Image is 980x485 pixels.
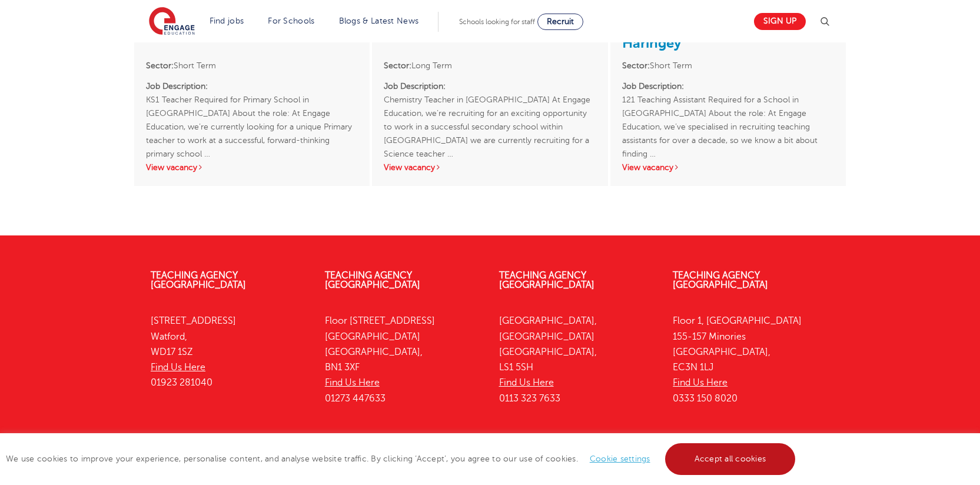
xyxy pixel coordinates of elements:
[622,61,650,70] strong: Sector:
[665,443,796,475] a: Accept all cookies
[622,82,684,91] strong: Job Description:
[146,61,174,70] strong: Sector:
[754,13,806,30] a: Sign up
[499,270,594,290] a: Teaching Agency [GEOGRAPHIC_DATA]
[547,17,574,26] span: Recruit
[210,16,244,25] a: Find jobs
[537,14,583,30] a: Recruit
[622,59,834,72] li: Short Term
[622,79,834,147] p: 121 Teaching Assistant Required for a School in [GEOGRAPHIC_DATA] About the role: At Engage Educa...
[146,79,358,147] p: KS1 Teacher Required for Primary School in [GEOGRAPHIC_DATA] About the role: At Engage Education,...
[459,18,535,26] span: Schools looking for staff
[146,82,208,91] strong: Job Description:
[384,163,441,172] a: View vacancy
[673,377,727,388] a: Find Us Here
[384,82,446,91] strong: Job Description:
[384,59,596,72] li: Long Term
[146,59,358,72] li: Short Term
[151,270,246,290] a: Teaching Agency [GEOGRAPHIC_DATA]
[622,163,680,172] a: View vacancy
[325,270,420,290] a: Teaching Agency [GEOGRAPHIC_DATA]
[499,377,554,388] a: Find Us Here
[151,313,307,390] p: [STREET_ADDRESS] Watford, WD17 1SZ 01923 281040
[268,16,314,25] a: For Schools
[339,16,419,25] a: Blogs & Latest News
[325,313,481,406] p: Floor [STREET_ADDRESS] [GEOGRAPHIC_DATA] [GEOGRAPHIC_DATA], BN1 3XF 01273 447633
[384,61,411,70] strong: Sector:
[384,79,596,147] p: Chemistry Teacher in [GEOGRAPHIC_DATA] At Engage Education, we’re recruiting for an exciting oppo...
[499,313,656,406] p: [GEOGRAPHIC_DATA], [GEOGRAPHIC_DATA] [GEOGRAPHIC_DATA], LS1 5SH 0113 323 7633
[6,454,798,463] span: We use cookies to improve your experience, personalise content, and analyse website traffic. By c...
[149,7,195,36] img: Engage Education
[146,163,204,172] a: View vacancy
[673,270,768,290] a: Teaching Agency [GEOGRAPHIC_DATA]
[590,454,650,463] a: Cookie settings
[673,313,829,406] p: Floor 1, [GEOGRAPHIC_DATA] 155-157 Minories [GEOGRAPHIC_DATA], EC3N 1LJ 0333 150 8020
[325,377,380,388] a: Find Us Here
[151,362,205,373] a: Find Us Here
